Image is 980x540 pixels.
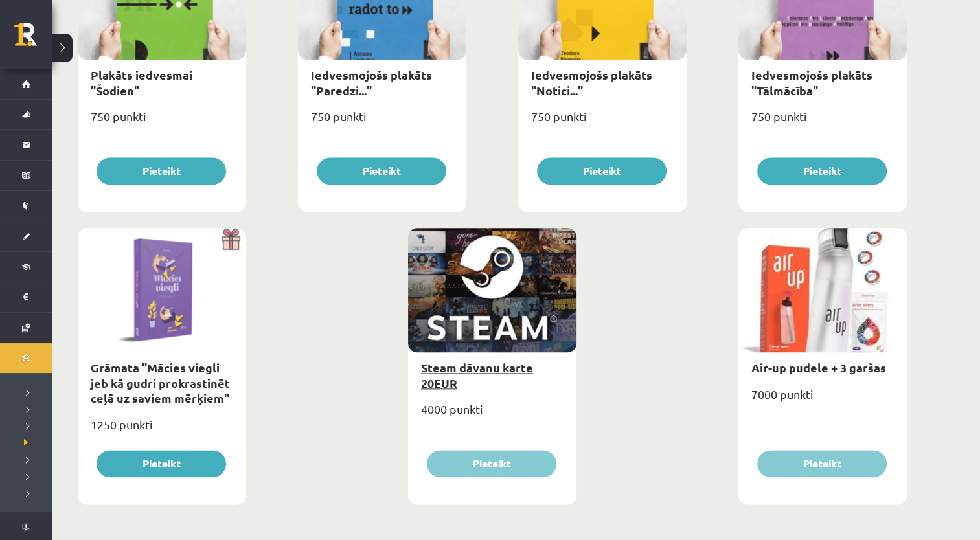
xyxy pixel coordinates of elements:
[408,398,576,431] div: 4000 punkti
[531,67,652,97] a: Iedvesmojošs plakāts "Notici..."
[537,157,667,185] button: Pieteikt
[97,450,226,477] button: Pieteikt
[78,414,246,446] div: 1250 punkti
[298,106,466,138] div: 750 punkti
[518,106,687,138] div: 750 punkti
[751,67,872,97] a: Iedvesmojošs plakāts "Tālmācība"
[217,228,246,250] img: Dāvana ar pārsteigumu
[91,67,192,97] a: Plakāts iedvesmai "Šodien"
[427,450,556,477] button: Pieteikt
[14,23,52,55] a: Rīgas 1. Tālmācības vidusskola
[91,360,230,405] a: Grāmata "Mācies viegli jeb kā gudri prokrastinēt ceļā uz saviem mērķiem"
[738,383,907,416] div: 7000 punkti
[757,450,887,477] button: Pieteikt
[78,106,246,138] div: 750 punkti
[421,360,533,390] a: Steam dāvanu karte 20EUR
[317,157,446,185] button: Pieteikt
[751,360,886,375] a: Air-up pudele + 3 garšas
[97,157,226,185] button: Pieteikt
[757,157,887,185] button: Pieteikt
[738,106,907,138] div: 750 punkti
[311,67,432,97] a: Iedvesmojošs plakāts "Paredzi..."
